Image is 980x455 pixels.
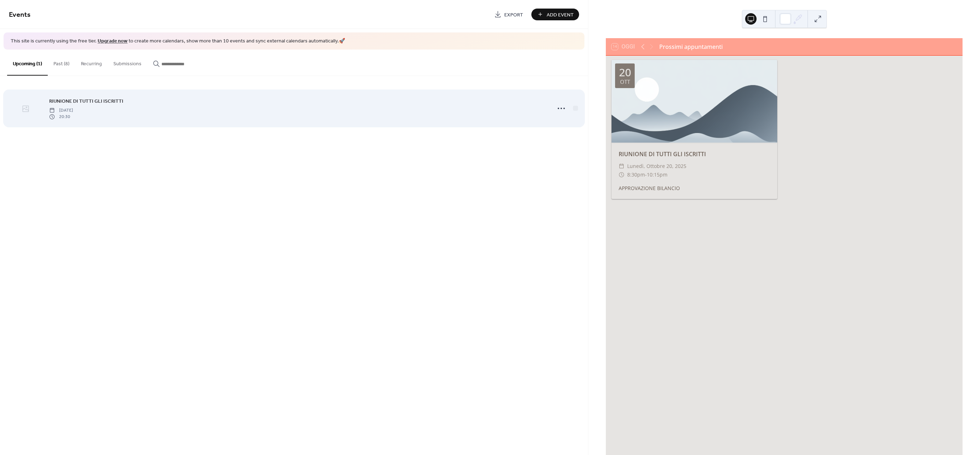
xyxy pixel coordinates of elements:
[619,162,624,170] div: ​
[531,9,579,20] button: Add Event
[547,11,574,19] span: Add Event
[98,36,128,46] a: Upgrade now
[647,170,667,179] span: 10:15pm
[612,150,777,158] div: RIUNIONE DI TUTTI GLI ISCRITTI
[9,8,31,22] span: Events
[49,114,73,120] span: 20:30
[489,9,528,20] a: Export
[48,50,75,75] button: Past (8)
[75,50,108,75] button: Recurring
[619,170,624,179] div: ​
[504,11,523,19] span: Export
[49,97,123,105] a: RIUNIONE DI TUTTI GLI ISCRITTI
[612,184,777,192] div: APPROVAZIONE BILANCIO
[7,50,48,76] button: Upcoming (1)
[49,97,123,105] span: RIUNIONE DI TUTTI GLI ISCRITTI
[11,38,345,45] span: This site is currently using the free tier. to create more calendars, show more than 10 events an...
[627,162,686,170] span: lunedì, ottobre 20, 2025
[659,42,723,51] div: Prossimi appuntamenti
[627,170,645,179] span: 8:30pm
[619,67,631,78] div: 20
[108,50,147,75] button: Submissions
[645,170,647,179] span: -
[49,107,73,113] span: [DATE]
[620,79,630,85] div: ott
